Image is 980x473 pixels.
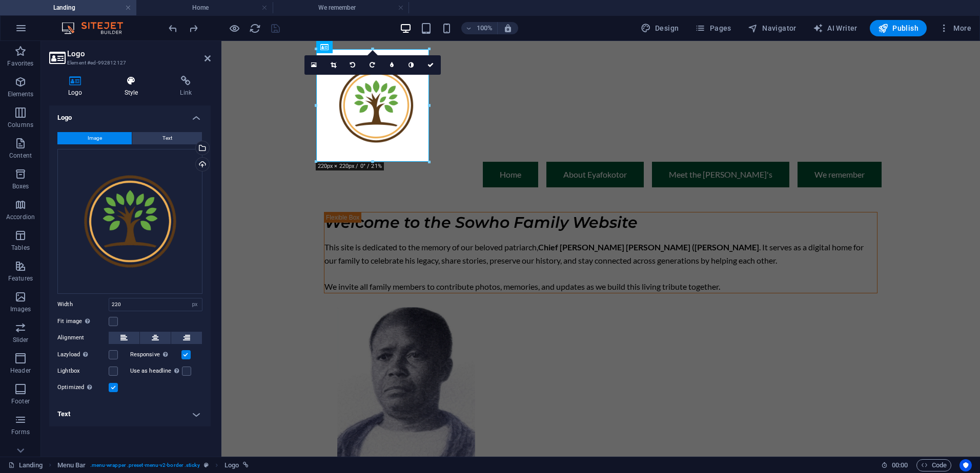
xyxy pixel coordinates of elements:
[899,461,901,469] span: :
[809,20,862,36] button: AI Writer
[11,244,30,252] p: Tables
[382,55,402,75] a: Blur
[136,2,273,13] h4: Home
[304,55,324,75] a: Select files from the file manager, stock photos, or upload file(s)
[59,22,136,34] img: Editor Logo
[249,23,261,34] i: Reload page
[88,132,102,144] span: Image
[637,20,683,36] button: Design
[90,459,200,471] span: . menu-wrapper .preset-menu-v2-border .sticky
[12,182,29,190] p: Boxes
[243,462,249,468] i: This element is linked
[503,24,513,33] i: On resize automatically adjust zoom level to fit chosen device.
[10,367,31,375] p: Header
[421,55,441,75] a: Confirm ( Ctrl ⏎ )
[9,152,32,160] p: Content
[57,365,109,377] label: Lightbox
[402,55,421,75] a: Greyscale
[57,349,109,361] label: Lazyload
[57,302,109,307] label: Width
[57,332,109,344] label: Alignment
[813,23,857,33] span: AI Writer
[57,459,249,471] nav: breadcrumb
[130,365,182,377] label: Use as headline
[870,20,927,36] button: Publish
[477,22,493,34] h6: 100%
[641,23,679,33] span: Design
[67,49,211,58] h2: Logo
[8,121,33,129] p: Columns
[935,20,975,36] button: More
[188,23,199,34] i: Redo: Change animation (Ctrl+Y, ⌘+Y)
[49,402,211,426] h4: Text
[167,22,179,34] button: undo
[162,132,172,144] span: Text
[878,23,918,33] span: Publish
[130,349,181,361] label: Responsive
[273,2,409,13] h4: We remember
[167,23,179,34] i: Undo: Change animation (Ctrl+Z)
[8,274,33,283] p: Features
[10,305,31,313] p: Images
[57,459,86,471] span: Click to select. Double-click to edit
[161,76,211,97] h4: Link
[343,55,363,75] a: Rotate left 90°
[132,132,202,144] button: Text
[6,213,35,221] p: Accordion
[57,132,132,144] button: Image
[939,23,971,33] span: More
[461,22,498,34] button: 100%
[892,459,908,471] span: 00 00
[324,55,343,75] a: Crop mode
[744,20,801,36] button: Navigator
[881,459,908,471] h6: Session time
[49,76,106,97] h4: Logo
[916,459,951,471] button: Code
[8,459,43,471] a: Landing
[106,76,161,97] h4: Style
[224,459,239,471] span: Click to select. Double-click to edit
[7,59,33,68] p: Favorites
[187,22,199,34] button: redo
[11,428,30,436] p: Forms
[57,149,202,294] div: Copilot_20250927_090645-w4bTmoAOdH9E2QhBa_5fHw.png
[691,20,735,36] button: Pages
[67,58,190,68] h3: Element #ed-992812127
[8,90,34,98] p: Elements
[57,315,109,328] label: Fit image
[249,22,261,34] button: reload
[13,336,29,344] p: Slider
[695,23,731,33] span: Pages
[959,459,972,471] button: Usercentrics
[49,105,211,124] h4: Logo
[11,397,30,405] p: Footer
[363,55,382,75] a: Rotate right 90°
[748,23,797,33] span: Navigator
[57,381,109,394] label: Optimized
[204,462,209,468] i: This element is a customizable preset
[921,459,947,471] span: Code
